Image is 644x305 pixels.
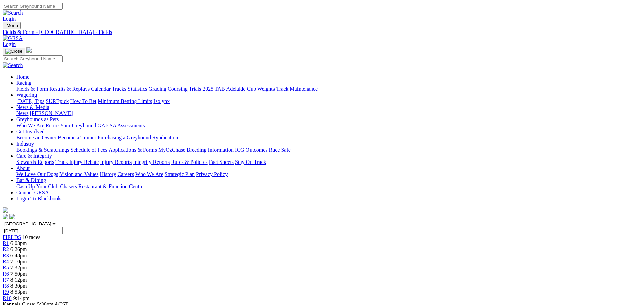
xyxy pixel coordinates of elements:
[98,135,151,140] a: Purchasing a Greyhound
[100,159,132,165] a: Injury Reports
[46,98,69,104] a: SUREpick
[3,227,63,234] input: Select date
[16,147,641,153] div: Industry
[16,159,641,165] div: Care & Integrity
[16,177,46,183] a: Bar & Dining
[165,171,195,177] a: Strategic Plan
[16,74,29,80] a: Home
[117,171,134,177] a: Careers
[16,141,34,147] a: Industry
[16,110,28,116] a: News
[257,86,275,92] a: Weights
[196,171,228,177] a: Privacy Policy
[152,135,178,140] a: Syndication
[3,265,9,270] span: R5
[58,135,96,140] a: Become a Trainer
[3,246,9,252] a: R2
[3,48,25,55] button: Toggle navigation
[3,41,16,47] a: Login
[46,123,96,128] a: Retire Your Greyhound
[16,135,641,141] div: Get Involved
[112,86,126,92] a: Tracks
[16,196,61,201] a: Login To Blackbook
[16,147,69,153] a: Bookings & Scratchings
[3,55,63,62] input: Search
[3,240,9,246] a: R1
[16,190,49,195] a: Contact GRSA
[16,135,56,140] a: Become an Owner
[3,62,23,68] img: Search
[209,159,234,165] a: Fact Sheets
[16,116,59,122] a: Greyhounds as Pets
[235,159,266,165] a: Stay On Track
[16,80,31,86] a: Racing
[16,129,45,134] a: Get Involved
[10,259,27,264] span: 7:10pm
[10,265,27,270] span: 7:32pm
[133,159,170,165] a: Integrity Reports
[16,98,641,104] div: Wagering
[3,207,8,213] img: logo-grsa-white.png
[3,35,23,41] img: GRSA
[9,214,15,219] img: twitter.svg
[16,104,49,110] a: News & Media
[26,47,32,53] img: logo-grsa-white.png
[5,49,22,54] img: Close
[16,171,641,177] div: About
[16,171,58,177] a: We Love Our Dogs
[135,171,163,177] a: Who We Are
[128,86,147,92] a: Statistics
[109,147,157,153] a: Applications & Forms
[60,183,143,189] a: Chasers Restaurant & Function Centre
[3,289,9,295] a: R9
[3,271,9,277] a: R6
[16,183,58,189] a: Cash Up Your Club
[3,10,23,16] img: Search
[171,159,208,165] a: Rules & Policies
[168,86,188,92] a: Coursing
[91,86,111,92] a: Calendar
[10,240,27,246] span: 6:03pm
[70,98,97,104] a: How To Bet
[98,98,152,104] a: Minimum Betting Limits
[149,86,166,92] a: Grading
[16,92,37,98] a: Wagering
[10,271,27,277] span: 7:50pm
[3,283,9,289] a: R8
[10,289,27,295] span: 8:53pm
[16,165,30,171] a: About
[3,277,9,283] a: R7
[3,234,21,240] a: FIELDS
[16,86,48,92] a: Fields & Form
[269,147,290,153] a: Race Safe
[3,259,9,264] a: R4
[100,171,116,177] a: History
[10,277,27,283] span: 8:12pm
[10,283,27,289] span: 8:30pm
[153,98,170,104] a: Isolynx
[3,16,16,22] a: Login
[98,123,145,128] a: GAP SA Assessments
[22,234,40,240] span: 10 races
[3,214,8,219] img: facebook.svg
[3,295,12,301] a: R10
[16,98,44,104] a: [DATE] Tips
[3,3,63,10] input: Search
[3,253,9,258] span: R3
[202,86,256,92] a: 2025 TAB Adelaide Cup
[49,86,90,92] a: Results & Replays
[59,171,98,177] a: Vision and Values
[55,159,99,165] a: Track Injury Rebate
[16,86,641,92] div: Racing
[7,23,18,28] span: Menu
[70,147,107,153] a: Schedule of Fees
